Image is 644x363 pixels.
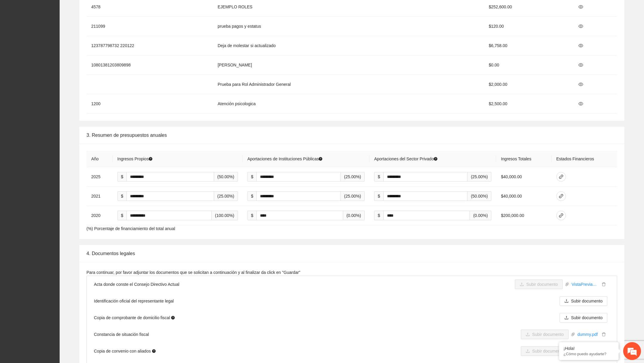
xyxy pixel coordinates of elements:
button: uploadSubir documento [560,313,607,322]
span: (0.00%) [343,211,365,220]
button: eye [576,99,586,108]
span: eye [576,101,585,106]
button: uploadSubir documento [515,280,563,289]
span: uploadSubir documento [560,315,607,320]
span: Estamos en línea. [35,80,82,140]
span: (0.00%) [470,211,491,220]
li: Constancia de situación fiscal [87,326,617,343]
td: $200,000.00 [496,206,551,225]
span: Ingresos Propios [117,156,152,161]
th: Año [86,151,113,167]
textarea: Escriba su mensaje y pulse “Intro” [3,163,114,184]
span: (50.00%) [214,172,238,182]
td: $0.00 [484,55,571,75]
span: question-circle [434,157,437,161]
span: $ [117,172,127,182]
td: Deja de molestar si actualizado [213,36,484,55]
span: eye [576,4,585,9]
td: prueba pagos y estatus [213,17,484,36]
button: eye [576,21,586,31]
button: uploadSubir documento [521,330,569,339]
a: VistaPrevia_5.pdf [569,281,600,288]
span: question-circle [171,316,175,319]
button: uploadSubir documento [521,346,569,356]
button: delete [600,331,607,338]
span: eye [576,82,585,87]
span: uploadSubir documento [560,299,607,303]
span: uploadSubir documento [521,349,569,353]
span: question-circle [149,157,152,161]
span: (25.00%) [467,172,491,182]
span: link [557,174,566,179]
span: question-circle [319,157,322,161]
td: 1200 [86,94,213,114]
span: $ [117,191,127,201]
li: Identificación oficial del representante legal [87,293,617,309]
th: Ingresos Totales [496,151,551,167]
span: (100.00%) [212,211,238,220]
button: uploadSubir documento [560,296,607,306]
span: question-circle [152,349,156,353]
div: Chatee con nosotros ahora [31,30,100,38]
td: 211099 [86,17,213,36]
span: Copia de comprobante de domicilio fiscal [94,314,175,321]
td: 123787798732 220122 [86,36,213,55]
span: $ [247,191,257,201]
button: delete [600,281,607,288]
td: 2021 [86,187,113,206]
span: delete [600,282,607,286]
li: Acta donde conste el Consejo Directivo Actual [87,276,617,293]
span: Aportaciones de Instituciones Públicas [247,156,323,161]
span: Copia de convenio con aliados [94,348,156,354]
th: Estados Financieros [552,151,617,167]
span: Aportaciones del Sector Privado [374,156,437,161]
span: $ [117,211,127,220]
span: eye [576,63,585,67]
div: (%) Porcentaje de financiamiento del total anual [79,144,624,239]
span: link [557,194,566,198]
a: dummy.pdf [575,331,600,338]
span: eye [576,43,585,48]
span: (25.00%) [214,191,238,201]
span: Para continuar, por favor adjuntar los documentos que se solicitan a continuación y al finalizar ... [86,270,300,275]
span: $ [247,211,257,220]
td: Atención psicologica [213,94,484,114]
button: eye [576,41,586,50]
span: paper-clip [571,332,575,336]
button: eye [576,80,586,89]
span: paper-clip [565,282,569,286]
td: $40,000.00 [496,187,551,206]
span: (50.00%) [467,191,491,201]
td: $40,000.00 [496,167,551,187]
button: eye [576,60,586,70]
td: $6,758.00 [484,36,571,55]
td: $2,000.00 [484,75,571,94]
span: link [557,213,566,218]
span: eye [576,24,585,29]
button: link [556,172,566,182]
span: (25.00%) [341,191,365,201]
div: 3. Resumen de presupuestos anuales [86,127,617,144]
td: $120.00 [484,17,571,36]
button: link [556,211,566,220]
button: link [556,191,566,201]
span: uploadSubir documento [521,332,569,337]
div: Minimizar ventana de chat en vivo [98,3,112,17]
span: $ [247,172,257,182]
span: $ [374,172,383,182]
div: 4. Documentos legales [86,245,617,262]
td: 2020 [86,206,113,225]
td: [PERSON_NAME] [213,55,484,75]
td: 10801381203809898 [86,55,213,75]
p: ¿Cómo puedo ayudarte? [563,352,614,356]
span: upload [564,316,569,320]
span: delete [600,332,607,336]
span: uploadSubir documento [515,282,563,287]
span: $ [374,191,383,201]
span: (25.00%) [341,172,365,182]
span: upload [564,299,569,304]
button: eye [576,2,586,12]
span: Subir documento [571,298,603,304]
td: Prueba para Rol Administrador General [213,75,484,94]
span: $ [374,211,383,220]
